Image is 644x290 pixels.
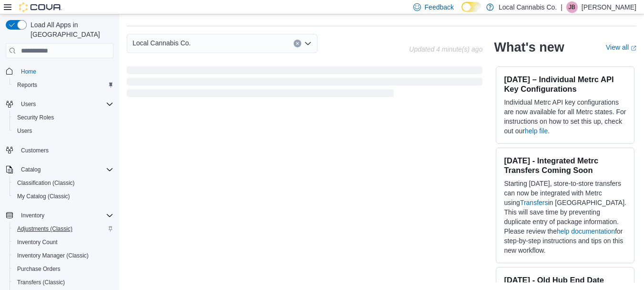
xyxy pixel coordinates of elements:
[17,114,54,121] span: Security Roles
[133,37,191,49] span: Local Cannabis Co.
[13,263,64,275] a: Purchase Orders
[17,164,44,175] button: Catalog
[17,145,52,156] a: Customers
[504,275,626,285] h3: [DATE] - Old Hub End Date
[17,279,65,286] span: Transfers (Classic)
[13,191,113,202] span: My Catalog (Classic)
[2,209,117,222] button: Inventory
[17,98,40,110] button: Users
[13,125,36,137] a: Users
[17,164,113,175] span: Catalog
[425,2,454,12] span: Feedback
[27,20,113,39] span: Load All Apps in [GEOGRAPHIC_DATA]
[17,225,72,233] span: Adjustments (Classic)
[10,276,117,289] button: Transfers (Classic)
[17,210,113,221] span: Inventory
[13,191,74,202] a: My Catalog (Classic)
[631,45,636,51] svg: External link
[13,236,61,248] a: Inventory Count
[409,45,482,53] p: Updated 4 minute(s) ago
[13,277,113,288] span: Transfers (Classic)
[569,1,575,13] span: JB
[461,2,481,12] input: Dark Mode
[17,98,113,110] span: Users
[17,144,113,156] span: Customers
[13,177,79,189] a: Classification (Classic)
[10,222,117,236] button: Adjustments (Classic)
[525,127,548,135] a: help file
[504,179,626,255] p: Starting [DATE], store-to-store transfers can now be integrated with Metrc using in [GEOGRAPHIC_D...
[13,223,76,235] a: Adjustments (Classic)
[17,238,58,246] span: Inventory Count
[566,1,578,13] div: Jennifer Booth
[13,277,69,288] a: Transfers (Classic)
[13,79,41,91] a: Reports
[17,81,37,89] span: Reports
[520,199,548,206] a: Transfers
[2,163,117,176] button: Catalog
[13,112,113,123] span: Security Roles
[561,1,562,13] p: |
[13,250,113,261] span: Inventory Manager (Classic)
[13,263,113,275] span: Purchase Orders
[2,97,117,111] button: Users
[13,250,92,261] a: Inventory Manager (Classic)
[10,124,117,138] button: Users
[17,65,113,77] span: Home
[10,111,117,124] button: Security Roles
[504,97,626,136] p: Individual Metrc API key configurations are now available for all Metrc states. For instructions ...
[21,147,49,154] span: Customers
[499,1,557,13] p: Local Cannabis Co.
[17,210,48,221] button: Inventory
[17,193,70,200] span: My Catalog (Classic)
[19,2,62,12] img: Cova
[127,68,482,99] span: Loading
[13,112,58,123] a: Security Roles
[21,166,41,173] span: Catalog
[504,75,626,94] h3: [DATE] – Individual Metrc API Key Configurations
[10,236,117,249] button: Inventory Count
[13,223,113,235] span: Adjustments (Classic)
[606,43,636,51] a: View allExternal link
[557,227,615,235] a: help documentation
[10,262,117,276] button: Purchase Orders
[294,40,301,47] button: Clear input
[2,143,117,157] button: Customers
[582,1,636,13] p: [PERSON_NAME]
[21,212,44,219] span: Inventory
[13,125,113,137] span: Users
[10,249,117,262] button: Inventory Manager (Classic)
[304,40,312,47] button: Open list of options
[17,179,75,187] span: Classification (Classic)
[17,127,32,135] span: Users
[17,66,40,77] a: Home
[17,265,61,273] span: Purchase Orders
[13,177,113,189] span: Classification (Classic)
[461,12,462,12] span: Dark Mode
[13,79,113,91] span: Reports
[13,236,113,248] span: Inventory Count
[494,40,564,55] h2: What's new
[21,100,36,108] span: Users
[17,252,89,259] span: Inventory Manager (Classic)
[2,64,117,78] button: Home
[10,78,117,92] button: Reports
[504,156,626,175] h3: [DATE] - Integrated Metrc Transfers Coming Soon
[10,176,117,190] button: Classification (Classic)
[10,190,117,203] button: My Catalog (Classic)
[21,68,36,75] span: Home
